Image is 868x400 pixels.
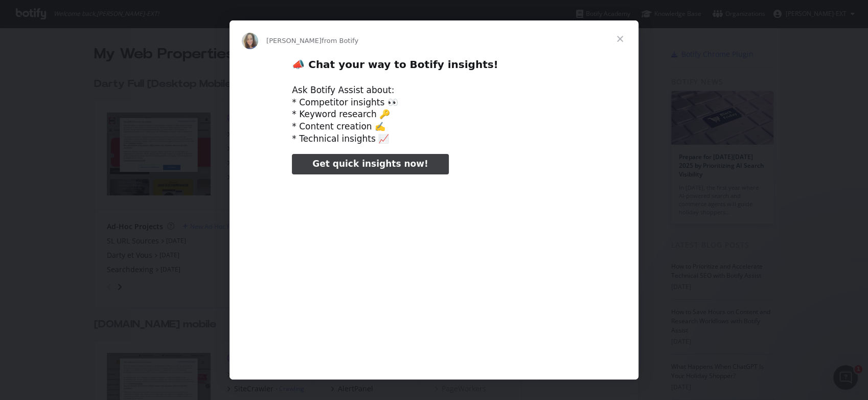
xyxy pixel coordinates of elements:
span: from Botify [322,37,358,45]
div: Ask Botify Assist about: * Competitor insights 👀 * Keyword research 🔑 * Content creation ✍️ * Tec... [292,84,576,145]
span: [PERSON_NAME] [266,37,322,45]
span: Close [602,20,638,57]
a: Get quick insights now! [292,154,448,174]
img: Profile image for Colleen [242,33,258,49]
span: Get quick insights now! [312,159,428,169]
h2: 📣 Chat your way to Botify insights! [292,58,576,77]
video: Play video [221,183,647,396]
